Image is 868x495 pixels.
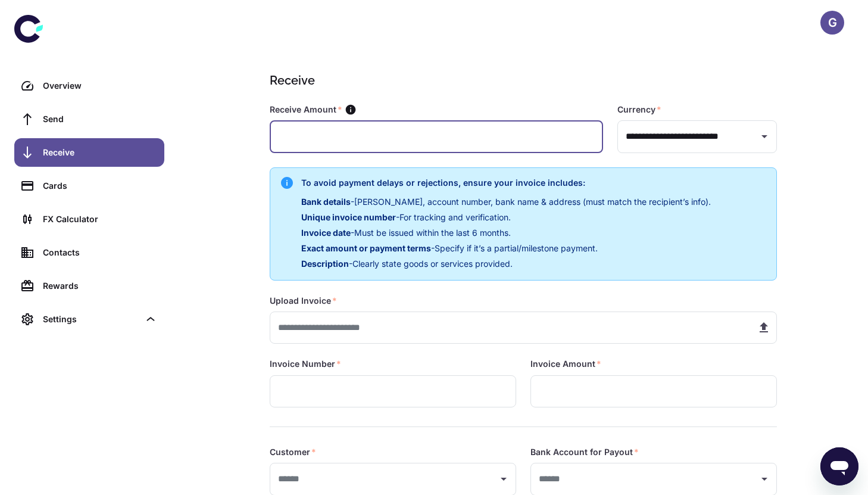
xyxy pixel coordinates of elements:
[14,305,164,334] div: Settings
[756,471,773,487] button: Open
[43,113,157,126] div: Send
[530,358,601,370] label: Invoice Amount
[301,259,349,269] span: Description
[301,211,711,224] p: - For tracking and verification.
[301,242,711,255] p: - Specify if it’s a partial/milestone payment.
[301,243,431,253] span: Exact amount or payment terms
[301,228,351,238] span: Invoice date
[43,313,139,326] div: Settings
[270,104,342,116] label: Receive Amount
[43,246,157,259] div: Contacts
[43,213,157,226] div: FX Calculator
[301,212,396,222] span: Unique invoice number
[14,71,164,100] a: Overview
[14,272,164,300] a: Rewards
[820,11,844,35] button: G
[820,447,858,485] iframe: Button to launch messaging window
[43,179,157,192] div: Cards
[301,176,711,189] h6: To avoid payment delays or rejections, ensure your invoice includes:
[301,226,711,239] p: - Must be issued within the last 6 months.
[14,105,164,133] a: Send
[43,279,157,292] div: Rewards
[617,104,661,116] label: Currency
[43,146,157,159] div: Receive
[270,295,337,307] label: Upload Invoice
[14,172,164,200] a: Cards
[270,446,316,458] label: Customer
[270,71,772,89] h1: Receive
[495,471,512,487] button: Open
[756,128,773,145] button: Open
[301,257,711,270] p: - Clearly state goods or services provided.
[14,205,164,234] a: FX Calculator
[530,446,639,458] label: Bank Account for Payout
[301,197,351,207] span: Bank details
[301,195,711,208] p: - [PERSON_NAME], account number, bank name & address (must match the recipient’s info).
[14,238,164,267] a: Contacts
[270,358,341,370] label: Invoice Number
[43,79,157,92] div: Overview
[14,138,164,167] a: Receive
